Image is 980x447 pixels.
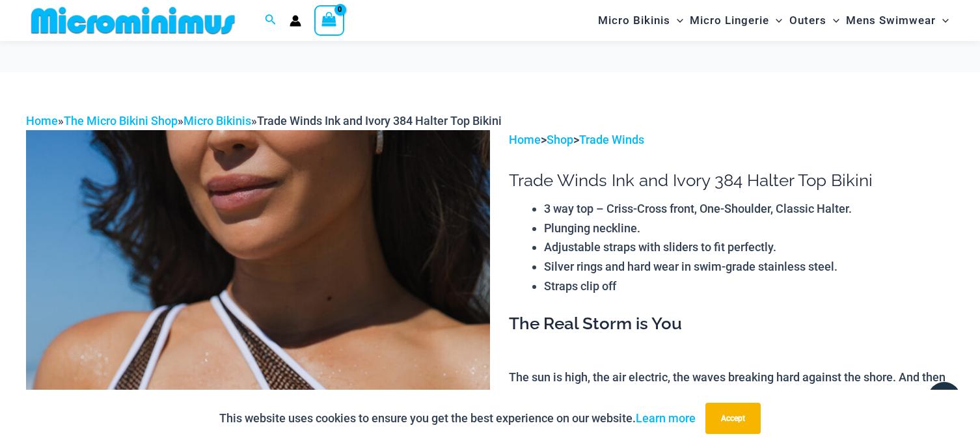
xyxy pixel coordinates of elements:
a: Account icon link [290,15,301,27]
li: Silver rings and hard wear in swim-grade stainless steel. [544,257,954,277]
nav: Site Navigation [593,2,954,39]
a: Micro Bikinis [184,114,251,128]
span: Trade Winds Ink and Ivory 384 Halter Top Bikini [257,114,502,128]
span: » » » [26,114,502,128]
span: Menu Toggle [936,4,949,37]
img: MM SHOP LOGO FLAT [26,6,240,35]
button: Accept [705,403,761,434]
li: Straps clip off [544,277,954,296]
p: This website uses cookies to ensure you get the best experience on our website. [219,409,696,428]
a: Home [509,133,541,146]
a: Trade Winds [579,133,644,146]
span: Menu Toggle [670,4,683,37]
span: Mens Swimwear [846,4,936,37]
li: Plunging neckline. [544,219,954,238]
span: Micro Lingerie [690,4,769,37]
h3: The Real Storm is You [509,313,954,335]
span: Micro Bikinis [598,4,670,37]
a: Mens SwimwearMenu ToggleMenu Toggle [843,4,952,37]
a: Home [26,114,58,128]
a: The Micro Bikini Shop [64,114,178,128]
li: 3 way top – Criss-Cross front, One-Shoulder, Classic Halter. [544,199,954,219]
p: > > [509,130,954,150]
a: Shop [547,133,573,146]
a: Search icon link [265,12,277,29]
a: Micro BikinisMenu ToggleMenu Toggle [595,4,687,37]
h1: Trade Winds Ink and Ivory 384 Halter Top Bikini [509,170,954,191]
span: Outers [789,4,826,37]
span: Menu Toggle [826,4,839,37]
a: OutersMenu ToggleMenu Toggle [786,4,843,37]
li: Adjustable straps with sliders to fit perfectly. [544,237,954,257]
a: Learn more [636,411,696,425]
a: Micro LingerieMenu ToggleMenu Toggle [687,4,785,37]
a: View Shopping Cart, empty [314,5,344,35]
span: Menu Toggle [769,4,782,37]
